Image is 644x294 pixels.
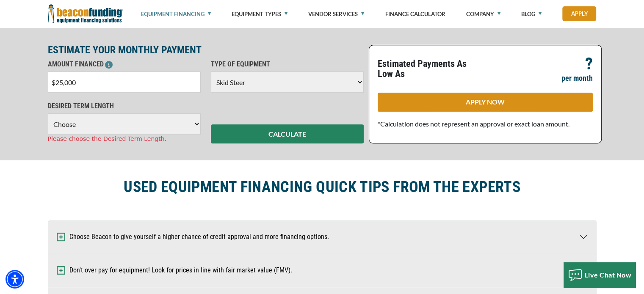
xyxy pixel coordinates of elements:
p: per month [561,73,593,83]
a: APPLY NOW [378,93,593,112]
p: ESTIMATE YOUR MONTHLY PAYMENT [48,45,364,55]
p: ? [585,59,593,69]
img: Expand and Collapse Icon [57,233,65,241]
button: CALCULATE [211,124,364,143]
p: TYPE OF EQUIPMENT [211,59,364,69]
button: Choose Beacon to give yourself a higher chance of credit approval and more financing options. [48,220,596,253]
button: Live Chat Now [564,262,636,288]
span: Live Chat Now [585,271,632,279]
p: DESIRED TERM LENGTH [48,101,201,111]
a: Apply [562,6,596,21]
span: *Calculation does not represent an approval or exact loan amount. [378,120,569,128]
div: Please choose the Desired Term Length. [48,135,201,143]
p: AMOUNT FINANCED [48,59,201,69]
h2: USED EQUIPMENT FINANCING QUICK TIPS FROM THE EXPERTS [124,177,520,197]
p: Estimated Payments As Low As [378,59,480,79]
button: Don't over pay for equipment! Look for prices in line with fair market value (FMV). [48,254,596,287]
input: $ [48,71,201,93]
div: Accessibility Menu [6,270,24,289]
img: Expand and Collapse Icon [57,266,65,275]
